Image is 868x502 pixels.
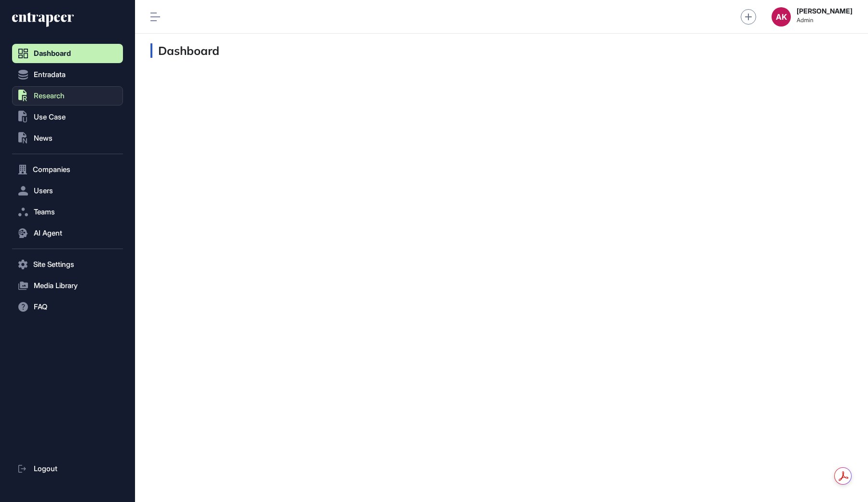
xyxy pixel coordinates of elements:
button: Use Case [12,107,123,127]
h3: Dashboard [150,43,219,58]
span: Admin [797,17,853,24]
button: Users [12,181,123,200]
span: Companies [33,166,70,173]
button: Teams [12,202,123,222]
span: AI Agent [34,229,62,237]
span: News [34,134,53,142]
button: AI Agent [12,224,123,243]
span: Use Case [34,113,66,121]
span: Teams [34,208,55,216]
strong: [PERSON_NAME] [797,7,853,15]
button: Site Settings [12,255,123,274]
span: Dashboard [34,50,71,57]
button: Companies [12,160,123,179]
span: Research [34,92,65,100]
button: AK [772,7,791,26]
span: Entradata [34,71,66,79]
span: FAQ [34,303,47,311]
span: Logout [34,465,57,473]
button: Entradata [12,65,123,84]
span: Users [34,187,53,195]
button: Media Library [12,276,123,295]
a: Logout [12,459,123,478]
span: Site Settings [33,261,74,268]
button: FAQ [12,297,123,317]
button: Research [12,86,123,106]
a: Dashboard [12,44,123,63]
button: News [12,129,123,148]
span: Media Library [34,282,78,290]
